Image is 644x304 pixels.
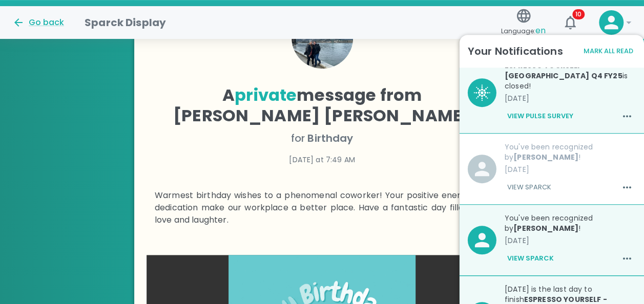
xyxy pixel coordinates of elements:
[505,93,636,103] p: [DATE]
[307,131,353,145] span: Birthday
[513,152,578,162] b: [PERSON_NAME]
[235,83,297,106] span: private
[474,84,490,101] img: BQaiEiBogYIGKEBX0BIgaIGLCniC+Iy7N1stMIOgAAAABJRU5ErkJggg==
[505,60,622,81] b: ESPRESSO YOURSELF - [GEOGRAPHIC_DATA] Q4 FY25
[535,25,546,36] span: en
[505,213,636,233] p: You've been recognized by !
[558,10,583,35] button: 10
[505,250,556,267] button: View Sparck
[513,223,578,233] b: [PERSON_NAME]
[12,16,64,29] button: Go back
[505,235,636,246] p: [DATE]
[468,43,563,59] h6: Your Notifications
[505,142,636,162] p: You've been recognized by !
[155,155,489,165] p: [DATE] at 7:49 AM
[572,9,585,19] span: 10
[497,5,550,41] button: Language:en
[85,14,166,31] h1: Sparck Display
[505,107,576,125] button: View Pulse Survey
[581,44,636,59] button: Mark All Read
[155,189,489,226] p: Warmest birthday wishes to a phenomenal coworker! Your positive energy and dedication make our wo...
[501,24,546,38] span: Language:
[155,85,489,126] h4: A message from [PERSON_NAME] [PERSON_NAME]
[505,164,636,175] p: [DATE]
[155,130,489,146] p: for
[505,60,636,91] p: is closed!
[505,179,554,196] button: View Sparck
